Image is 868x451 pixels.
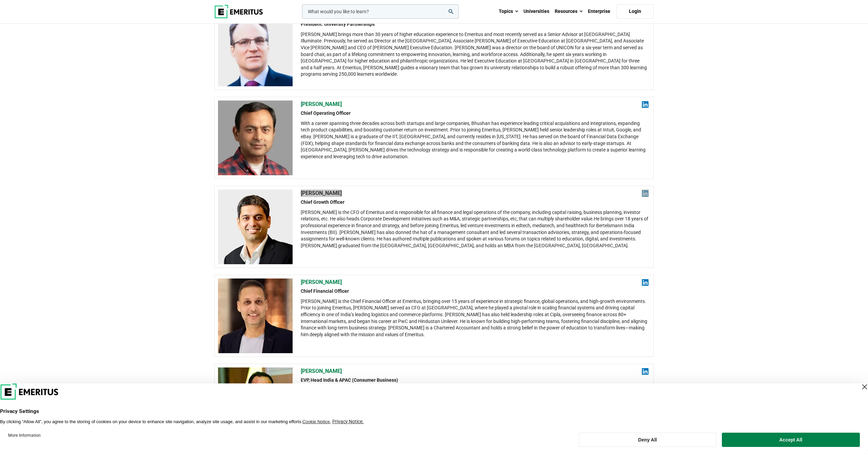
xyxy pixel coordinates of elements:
[301,278,649,286] h2: [PERSON_NAME]
[301,21,649,28] h2: President: University Partnerships
[616,4,654,19] a: Login
[218,278,293,353] img: Ankit-gadia.png
[642,190,649,197] img: linkedin.png
[301,120,649,160] div: With a career spanning three decades across both startups and large companies, Bhushan has experi...
[301,101,649,108] h2: [PERSON_NAME]
[301,377,649,384] h2: EVP, Head India & APAC (Consumer Business)
[642,368,649,375] img: linkedin.png
[218,101,293,175] img: Bhushan-1
[301,31,649,78] div: [PERSON_NAME] brings more than 30 years of higher education experience to Emeritus and most recen...
[301,298,649,338] div: [PERSON_NAME] is the Chief Financial Officer at Emeritus, bringing over 15 years of experience in...
[302,4,459,19] input: woocommerce-product-search-field-0
[642,101,649,108] img: linkedin.png
[301,209,649,249] div: [PERSON_NAME] is the CFO of Emeritus and is responsible for all finance and legal operations of t...
[218,12,293,86] img: Mike-1
[218,190,293,264] img: Pranjal
[218,367,293,442] img: Avnish
[301,110,649,117] h2: Chief Operating Officer
[301,199,649,206] h2: Chief Growth Officer
[301,190,649,197] h2: [PERSON_NAME]
[301,288,649,295] h2: Chief Financial Officer
[642,279,649,286] img: linkedin.png
[301,367,649,375] h2: [PERSON_NAME]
